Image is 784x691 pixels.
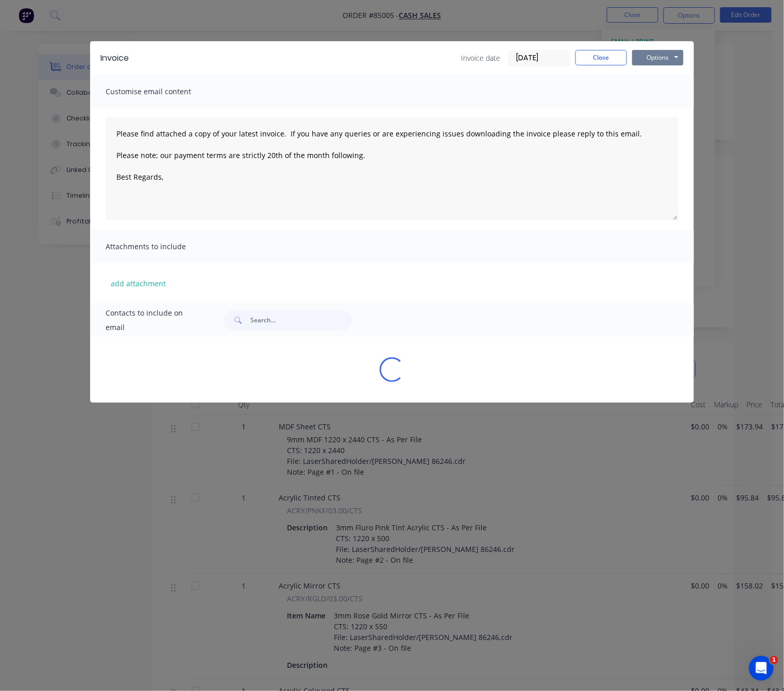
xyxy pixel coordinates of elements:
textarea: Please find attached a copy of your latest invoice. If you have any queries or are experiencing i... [106,117,678,220]
input: Search... [250,310,352,331]
div: Invoice [100,52,129,64]
button: Close [575,50,627,65]
span: 1 [770,656,778,664]
button: add attachment [106,275,171,291]
button: Options [632,50,684,65]
span: Invoice date [461,53,500,63]
span: Customise email content [106,84,219,99]
span: Attachments to include [106,239,219,254]
iframe: Intercom live chat [749,656,774,681]
span: Contacts to include on email [106,306,198,335]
